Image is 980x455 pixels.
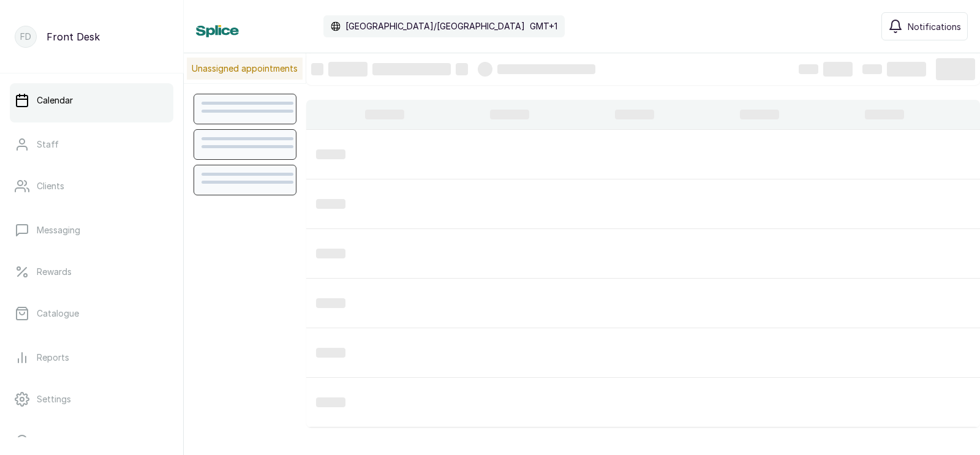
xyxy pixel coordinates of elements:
p: GMT+1 [530,20,557,32]
a: Messaging [10,213,173,247]
p: Settings [37,393,71,405]
p: Clients [37,180,64,192]
span: Notifications [908,20,961,33]
p: Calendar [37,94,73,107]
p: Catalogue [37,307,79,320]
p: Front Desk [47,29,100,44]
p: Messaging [37,224,80,236]
p: Reports [37,352,69,364]
a: Reports [10,340,173,375]
a: Staff [10,127,173,162]
p: FD [20,31,31,43]
button: Notifications [881,12,968,40]
a: Rewards [10,255,173,289]
a: Clients [10,169,173,203]
p: Staff [37,138,59,151]
p: Rewards [37,266,72,278]
a: Calendar [10,83,173,118]
p: [GEOGRAPHIC_DATA]/[GEOGRAPHIC_DATA] [345,20,525,32]
p: Unassigned appointments [187,58,303,80]
a: Catalogue [10,296,173,331]
p: Support [37,435,70,447]
a: Settings [10,382,173,416]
